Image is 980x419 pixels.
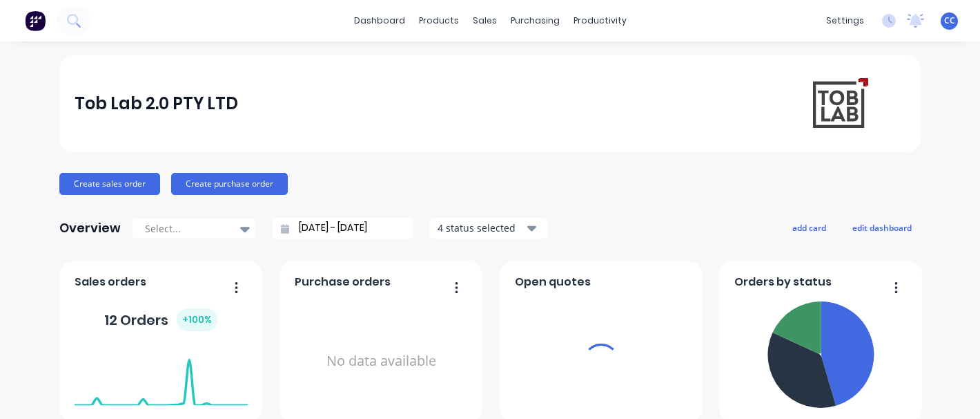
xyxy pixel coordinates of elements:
[295,274,391,290] span: Purchase orders
[59,214,121,242] div: Overview
[177,308,217,331] div: + 100 %
[783,218,835,236] button: add card
[944,15,955,27] span: CC
[75,90,238,118] div: Tob Lab 2.0 PTY LTD
[412,10,466,31] div: products
[819,10,871,31] div: settings
[104,308,217,331] div: 12 Orders
[430,218,547,239] button: 4 status selected
[809,75,870,133] img: Tob Lab 2.0 PTY LTD
[734,274,832,290] span: Orders by status
[75,274,146,290] span: Sales orders
[515,274,591,290] span: Open quotes
[567,10,634,31] div: productivity
[843,218,921,236] button: edit dashboard
[25,10,46,31] img: Factory
[504,10,567,31] div: purchasing
[466,10,504,31] div: sales
[438,221,525,235] div: 4 status selected
[59,173,160,195] button: Create sales order
[347,10,412,31] a: dashboard
[171,173,288,195] button: Create purchase order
